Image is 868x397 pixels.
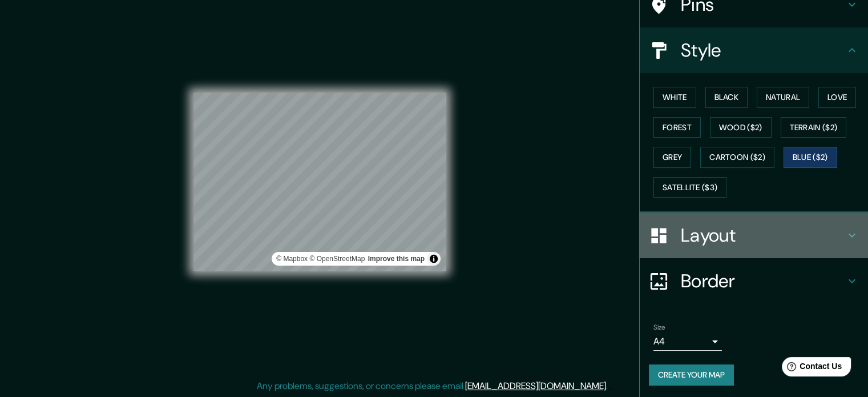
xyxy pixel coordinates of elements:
h4: Style [681,39,845,62]
button: Satellite ($3) [653,177,726,198]
a: OpenStreetMap [309,255,365,263]
button: Toggle attribution [427,252,441,266]
button: Natural [757,87,809,108]
a: [EMAIL_ADDRESS][DOMAIN_NAME] [465,380,606,392]
button: Terrain ($2) [781,117,847,138]
button: Black [705,87,748,108]
button: Grey [653,147,691,168]
p: Any problems, suggestions, or concerns please email . [257,379,608,393]
div: Border [640,258,868,304]
div: Layout [640,212,868,258]
a: Map feedback [368,255,425,263]
button: Create your map [649,364,734,386]
a: Mapbox [276,255,308,263]
h4: Layout [681,224,845,247]
h4: Border [681,270,845,292]
button: Wood ($2) [710,117,772,138]
div: Style [640,27,868,73]
button: Blue ($2) [784,147,837,168]
div: . [608,379,609,393]
iframe: Help widget launcher [766,352,855,384]
button: White [653,87,696,108]
div: . [609,379,612,393]
div: A4 [653,332,722,351]
button: Forest [653,117,701,138]
canvas: Map [193,93,446,271]
label: Size [653,323,665,332]
button: Love [818,87,856,108]
button: Cartoon ($2) [700,147,774,168]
